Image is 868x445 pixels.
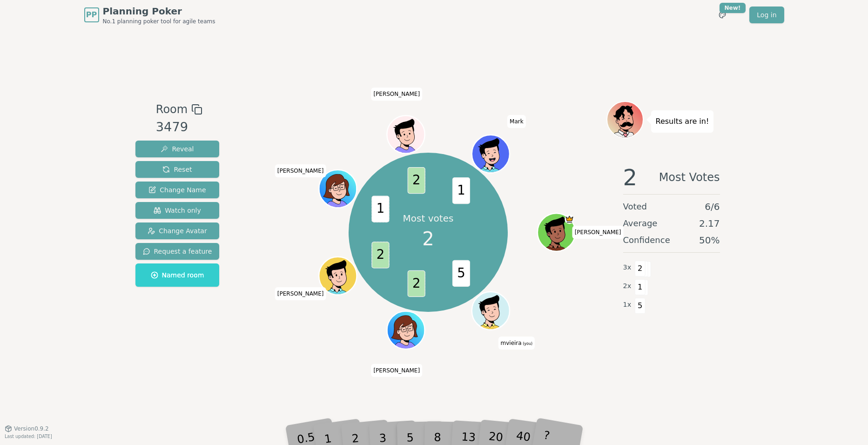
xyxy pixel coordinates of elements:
[452,260,470,287] span: 5
[714,7,731,23] button: New!
[522,342,533,346] span: (you)
[135,263,220,287] button: Named room
[135,161,220,178] button: Reset
[156,118,202,137] div: 3479
[705,200,720,213] span: 6 / 6
[498,337,535,350] span: Click to change your name
[572,226,624,239] span: Click to change your name
[403,212,454,225] p: Most votes
[623,281,632,291] span: 2 x
[659,166,720,189] span: Most Votes
[275,287,326,300] span: Click to change your name
[162,165,192,174] span: Reset
[408,167,425,194] span: 2
[135,243,220,260] button: Request a feature
[408,270,425,297] span: 2
[135,182,220,198] button: Change Name
[5,434,52,439] span: Last updated: [DATE]
[135,222,220,239] button: Change Avatar
[473,293,508,328] button: Click to change your avatar
[103,5,215,18] span: Planning Poker
[635,261,646,276] span: 2
[635,298,646,314] span: 5
[623,217,658,230] span: Average
[623,300,632,310] span: 1 x
[143,247,212,256] span: Request a feature
[156,101,188,118] span: Room
[623,200,647,213] span: Voted
[275,164,326,177] span: Click to change your name
[5,425,49,432] button: Version0.9.2
[86,9,97,20] span: PP
[699,234,720,247] span: 50 %
[154,206,201,215] span: Watch only
[14,425,49,432] span: Version 0.9.2
[371,88,422,101] span: Click to change your name
[656,115,709,128] p: Results are in!
[161,144,194,154] span: Reveal
[507,115,526,128] span: Click to change your name
[135,202,220,219] button: Watch only
[749,7,784,23] a: Log in
[151,270,204,280] span: Named room
[699,217,720,230] span: 2.17
[635,279,646,295] span: 1
[135,141,220,157] button: Reveal
[371,196,389,222] span: 1
[371,242,389,269] span: 2
[623,166,638,189] span: 2
[623,234,670,247] span: Confidence
[422,225,434,253] span: 2
[84,5,215,25] a: PPPlanning PokerNo.1 planning poker tool for agile teams
[623,263,632,273] span: 3 x
[148,185,206,195] span: Change Name
[103,18,215,25] span: No.1 planning poker tool for agile teams
[371,364,422,377] span: Click to change your name
[565,215,574,224] span: Rafael is the host
[452,177,470,204] span: 1
[720,3,746,13] div: New!
[148,226,207,236] span: Change Avatar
